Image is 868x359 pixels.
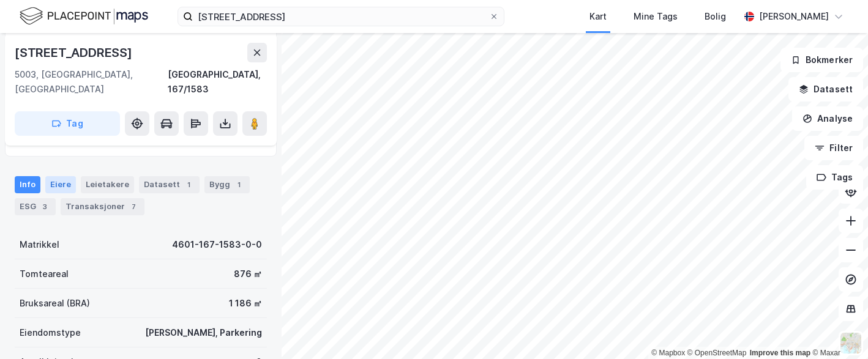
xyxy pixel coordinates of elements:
[759,9,829,24] div: [PERSON_NAME]
[807,300,868,359] iframe: Chat Widget
[145,325,262,340] div: [PERSON_NAME], Parkering
[127,201,140,213] div: 7
[233,179,245,191] div: 1
[651,349,685,357] a: Mapbox
[589,9,607,24] div: Kart
[687,349,747,357] a: OpenStreetMap
[20,296,90,311] div: Bruksareal (BRA)
[15,111,120,136] button: Tag
[15,176,40,193] div: Info
[234,267,262,281] div: 876 ㎡
[780,48,863,72] button: Bokmerker
[204,176,250,193] div: Bygg
[168,67,267,97] div: [GEOGRAPHIC_DATA], 167/1583
[182,179,195,191] div: 1
[20,267,69,281] div: Tomteareal
[193,7,489,26] input: Søk på adresse, matrikkel, gårdeiere, leietakere eller personer
[705,9,726,24] div: Bolig
[229,296,262,311] div: 1 186 ㎡
[750,349,810,357] a: Improve this map
[634,9,678,24] div: Mine Tags
[39,201,51,213] div: 3
[807,300,868,359] div: Kontrollprogram for chat
[81,176,134,193] div: Leietakere
[806,165,863,190] button: Tags
[15,67,168,97] div: 5003, [GEOGRAPHIC_DATA], [GEOGRAPHIC_DATA]
[20,325,81,340] div: Eiendomstype
[139,176,200,193] div: Datasett
[20,237,59,252] div: Matrikkel
[20,6,148,27] img: logo.f888ab2527a4732fd821a326f86c7f29.svg
[804,136,863,160] button: Filter
[45,176,76,193] div: Eiere
[792,106,863,131] button: Analyse
[61,198,144,215] div: Transaksjoner
[788,77,863,102] button: Datasett
[172,237,262,252] div: 4601-167-1583-0-0
[15,43,135,62] div: [STREET_ADDRESS]
[15,198,56,215] div: ESG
